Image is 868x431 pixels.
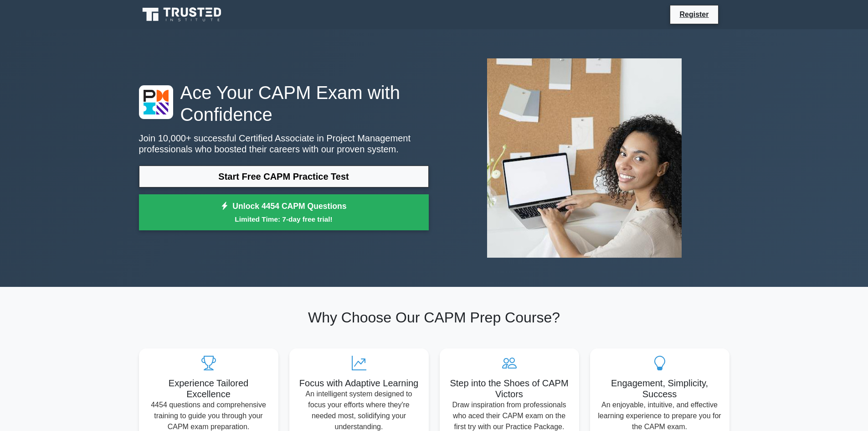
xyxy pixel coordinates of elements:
[297,378,421,389] h5: Focus with Adaptive Learning
[674,9,714,20] a: Register
[139,309,729,326] h2: Why Choose Our CAPM Prep Course?
[146,378,271,400] h5: Experience Tailored Excellence
[150,214,417,224] small: Limited Time: 7-day free trial!
[597,378,722,400] h5: Engagement, Simplicity, Success
[139,194,429,231] a: Unlock 4454 CAPM QuestionsLimited Time: 7-day free trial!
[139,166,429,187] a: Start Free CAPM Practice Test
[447,378,572,400] h5: Step into the Shoes of CAPM Victors
[139,82,429,125] h1: Ace Your CAPM Exam with Confidence
[139,133,429,155] p: Join 10,000+ successful Certified Associate in Project Management professionals who boosted their...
